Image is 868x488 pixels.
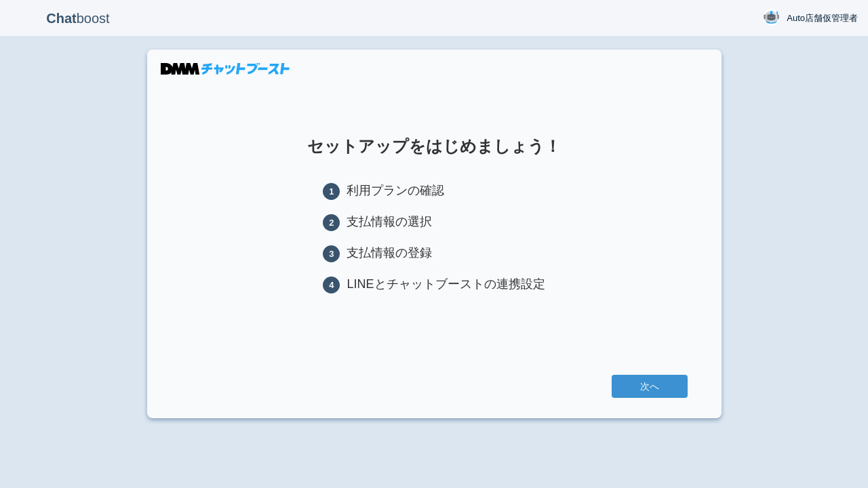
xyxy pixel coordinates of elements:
span: 2 [323,214,340,231]
li: 利用プランの確認 [323,182,545,200]
span: 4 [323,277,340,293]
h1: セットアップをはじめましょう！ [181,138,688,155]
span: Auto店舗仮管理者 [787,12,858,25]
b: Chat [46,11,76,26]
img: User Image [763,9,780,26]
a: 次へ [612,375,688,398]
li: LINEとチャットブーストの連携設定 [323,276,545,293]
img: DMMチャットブースト [161,63,290,75]
li: 支払情報の登録 [323,245,545,262]
p: boost [10,1,146,35]
span: 3 [323,245,340,262]
li: 支払情報の選択 [323,213,545,231]
span: 1 [323,183,340,200]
